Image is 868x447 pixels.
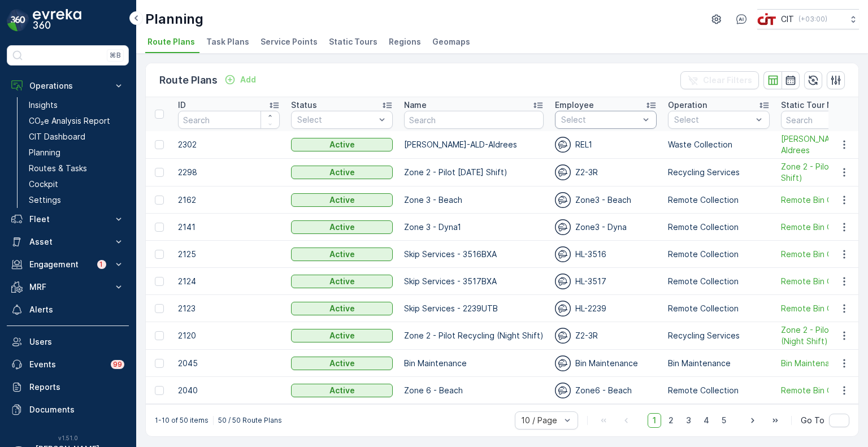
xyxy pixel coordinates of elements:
[561,114,639,125] p: Select
[178,249,280,260] p: 2125
[178,194,280,206] p: 2162
[178,167,280,178] p: 2298
[29,304,124,315] p: Alerts
[291,166,393,179] button: Active
[29,259,90,270] p: Engagement
[7,231,129,253] button: Asset
[7,398,129,421] a: Documents
[703,75,752,86] p: Clear Filters
[404,194,544,206] p: Zone 3 - Beach
[404,249,544,260] p: Skip Services - 3516BXA
[404,139,544,150] p: [PERSON_NAME]-ALD-Aldrees
[110,51,121,60] p: ⌘B
[648,413,661,428] span: 1
[680,71,759,89] button: Clear Filters
[218,416,282,425] p: 50 / 50 Route Plans
[329,385,355,396] p: Active
[681,413,696,428] span: 3
[698,413,714,428] span: 4
[555,137,571,153] img: svg%3e
[155,359,164,368] div: Toggle Row Selected
[99,260,104,269] p: 1
[555,274,657,289] div: HL-3517
[668,358,770,369] p: Bin Maintenance
[291,248,393,261] button: Active
[291,357,393,370] button: Active
[404,358,544,369] p: Bin Maintenance
[555,219,571,235] img: svg%3e
[7,276,129,298] button: MRF
[555,192,571,208] img: svg%3e
[555,137,657,153] div: REL1
[29,80,106,92] p: Operations
[555,355,571,371] img: svg%3e
[29,236,106,248] p: Asset
[178,139,280,150] p: 2302
[404,167,544,178] p: Zone 2 - Pilot [DATE] Shift)
[7,253,129,276] button: Engagement1
[801,415,824,426] span: Go To
[178,303,280,314] p: 2123
[7,298,129,321] a: Alerts
[240,74,256,85] p: Add
[178,385,280,396] p: 2040
[261,36,318,47] span: Service Points
[7,353,129,376] a: Events99
[555,219,657,235] div: Zone3 - Dyna
[668,330,770,341] p: Recycling Services
[178,358,280,369] p: 2045
[178,330,280,341] p: 2120
[329,167,355,178] p: Active
[668,139,770,150] p: Waste Collection
[155,331,164,340] div: Toggle Row Selected
[668,276,770,287] p: Remote Collection
[404,385,544,396] p: Zone 6 - Beach
[155,386,164,395] div: Toggle Row Selected
[291,193,393,207] button: Active
[178,222,280,233] p: 2141
[24,97,129,113] a: Insights
[24,145,129,160] a: Planning
[24,160,129,176] a: Routes & Tasks
[29,336,124,348] p: Users
[155,168,164,177] div: Toggle Row Selected
[7,75,129,97] button: Operations
[555,164,571,180] img: svg%3e
[29,147,60,158] p: Planning
[555,328,571,344] img: svg%3e
[404,303,544,314] p: Skip Services - 2239UTB
[329,330,355,341] p: Active
[291,275,393,288] button: Active
[7,376,129,398] a: Reports
[781,14,794,25] p: CIT
[555,164,657,180] div: Z2-3R
[555,246,571,262] img: svg%3e
[668,194,770,206] p: Remote Collection
[668,222,770,233] p: Remote Collection
[329,303,355,314] p: Active
[663,413,679,428] span: 2
[29,99,58,111] p: Insights
[404,222,544,233] p: Zone 3 - Dyna1
[555,99,594,111] p: Employee
[29,359,104,370] p: Events
[668,385,770,396] p: Remote Collection
[757,13,776,25] img: cit-logo_pOk6rL0.png
[155,416,209,425] p: 1-10 of 50 items
[7,9,29,32] img: logo
[155,140,164,149] div: Toggle Row Selected
[29,131,85,142] p: CIT Dashboard
[291,220,393,234] button: Active
[178,276,280,287] p: 2124
[297,114,375,125] p: Select
[329,36,377,47] span: Static Tours
[329,358,355,369] p: Active
[29,179,58,190] p: Cockpit
[178,111,280,129] input: Search
[155,250,164,259] div: Toggle Row Selected
[555,328,657,344] div: Z2-3R
[29,404,124,415] p: Documents
[329,249,355,260] p: Active
[29,214,106,225] p: Fleet
[24,129,129,145] a: CIT Dashboard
